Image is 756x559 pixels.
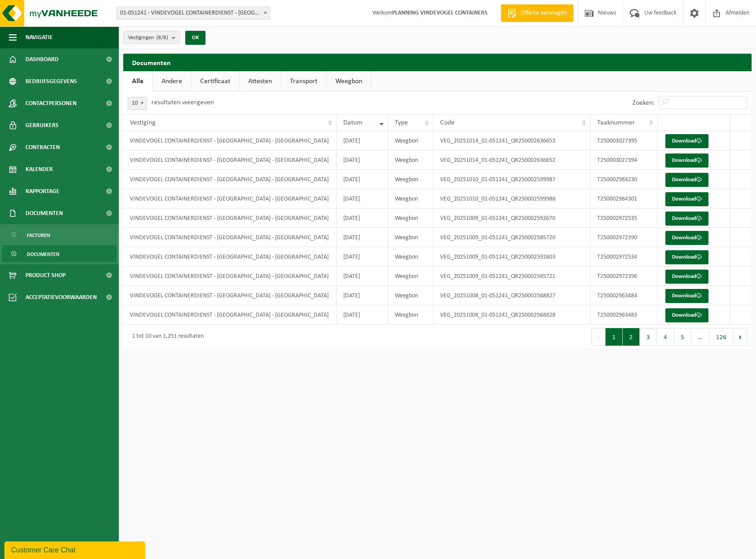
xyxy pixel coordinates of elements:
a: Download [665,231,708,245]
button: 4 [657,328,674,346]
a: Facturen [2,227,117,243]
button: 126 [709,328,734,346]
a: Download [665,134,708,148]
span: … [691,328,709,346]
td: VEG_20251009_01-051241_QR250002585720 [433,228,591,247]
td: T250002963483 [591,305,657,325]
td: VEG_20251009_01-051241_QR250002585721 [433,267,591,286]
a: Andere [153,71,191,91]
td: Weegbon [388,286,433,305]
td: [DATE] [337,150,388,170]
span: 10 [128,97,147,110]
td: VINDEVOGEL CONTAINERDIENST - [GEOGRAPHIC_DATA] - [GEOGRAPHIC_DATA] [123,247,337,267]
a: Download [665,308,708,322]
button: OK [185,31,206,45]
span: 01-051241 - VINDEVOGEL CONTAINERDIENST - OUDENAARDE - OUDENAARDE [117,7,270,19]
td: Weegbon [388,131,433,150]
button: 5 [674,328,691,346]
span: Documenten [26,202,63,224]
a: Certificaat [191,71,239,91]
span: Type [395,119,408,126]
span: Navigatie [26,26,53,48]
td: VEG_20251014_01-051241_QR250002636653 [433,131,591,150]
span: Vestigingen [128,31,168,44]
a: Attesten [239,71,281,91]
td: VINDEVOGEL CONTAINERDIENST - [GEOGRAPHIC_DATA] - [GEOGRAPHIC_DATA] [123,170,337,189]
span: Offerte aanvragen [519,9,569,18]
span: Datum [343,119,363,126]
td: VINDEVOGEL CONTAINERDIENST - [GEOGRAPHIC_DATA] - [GEOGRAPHIC_DATA] [123,131,337,150]
td: [DATE] [337,208,388,228]
td: Weegbon [388,267,433,286]
span: Contactpersonen [26,92,77,114]
a: Download [665,289,708,303]
a: Download [665,212,708,226]
a: Download [665,270,708,284]
td: VEG_20251008_01-051241_QR250002568828 [433,305,591,325]
td: Weegbon [388,305,433,325]
td: T250002972396 [591,267,657,286]
button: 3 [640,328,657,346]
button: 2 [623,328,640,346]
count: (8/8) [156,35,168,40]
td: [DATE] [337,286,388,305]
span: 10 [128,97,147,110]
td: T250002984230 [591,170,657,189]
td: T250002972534 [591,247,657,267]
button: Previous [591,328,606,346]
td: VINDEVOGEL CONTAINERDIENST - [GEOGRAPHIC_DATA] - [GEOGRAPHIC_DATA] [123,150,337,170]
label: resultaten weergeven [151,99,214,106]
td: Weegbon [388,208,433,228]
td: Weegbon [388,247,433,267]
div: 1 tot 10 van 1,251 resultaten [128,329,204,345]
td: VINDEVOGEL CONTAINERDIENST - [GEOGRAPHIC_DATA] - [GEOGRAPHIC_DATA] [123,267,337,286]
td: VINDEVOGEL CONTAINERDIENST - [GEOGRAPHIC_DATA] - [GEOGRAPHIC_DATA] [123,208,337,228]
a: Download [665,153,708,168]
td: VEG_20251009_01-051241_QR250002592603 [433,247,591,267]
td: VEG_20251014_01-051241_QR250002636652 [433,150,591,170]
span: Acceptatievoorwaarden [26,286,97,308]
h2: Documenten [123,54,752,71]
span: Product Shop [26,264,66,286]
strong: PLANNING VINDEVOGEL CONTAINERS [392,10,488,16]
a: Download [665,250,708,264]
td: [DATE] [337,305,388,325]
span: Kalender [26,158,53,180]
td: Weegbon [388,189,433,208]
span: Bedrijfsgegevens [26,70,77,92]
td: VINDEVOGEL CONTAINERDIENST - [GEOGRAPHIC_DATA] - [GEOGRAPHIC_DATA] [123,305,337,325]
td: VINDEVOGEL CONTAINERDIENST - [GEOGRAPHIC_DATA] - [GEOGRAPHIC_DATA] [123,189,337,208]
a: Download [665,173,708,187]
td: VINDEVOGEL CONTAINERDIENST - [GEOGRAPHIC_DATA] - [GEOGRAPHIC_DATA] [123,228,337,247]
td: [DATE] [337,228,388,247]
td: [DATE] [337,189,388,208]
span: Contracten [26,136,60,158]
td: VEG_20251010_01-051241_QR250002599987 [433,170,591,189]
button: Next [734,328,747,346]
td: T250003027394 [591,150,657,170]
td: VEG_20251010_01-051241_QR250002599988 [433,189,591,208]
button: Vestigingen(8/8) [123,31,180,44]
a: Download [665,192,708,206]
button: 1 [606,328,623,346]
span: Rapportage [26,180,59,202]
td: T250002972535 [591,208,657,228]
span: Dashboard [26,48,59,70]
span: Taaknummer [597,119,635,126]
span: 01-051241 - VINDEVOGEL CONTAINERDIENST - OUDENAARDE - OUDENAARDE [116,7,270,20]
span: Code [440,119,455,126]
td: VEG_20251009_01-051241_QR250002592670 [433,208,591,228]
a: Documenten [2,245,117,262]
td: Weegbon [388,228,433,247]
a: Transport [281,71,326,91]
label: Zoeken: [632,99,654,106]
td: Weegbon [388,150,433,170]
td: T250002963484 [591,286,657,305]
td: T250002984301 [591,189,657,208]
iframe: chat widget [4,540,147,559]
td: T250003027395 [591,131,657,150]
td: [DATE] [337,247,388,267]
td: [DATE] [337,170,388,189]
span: Gebruikers [26,114,59,136]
